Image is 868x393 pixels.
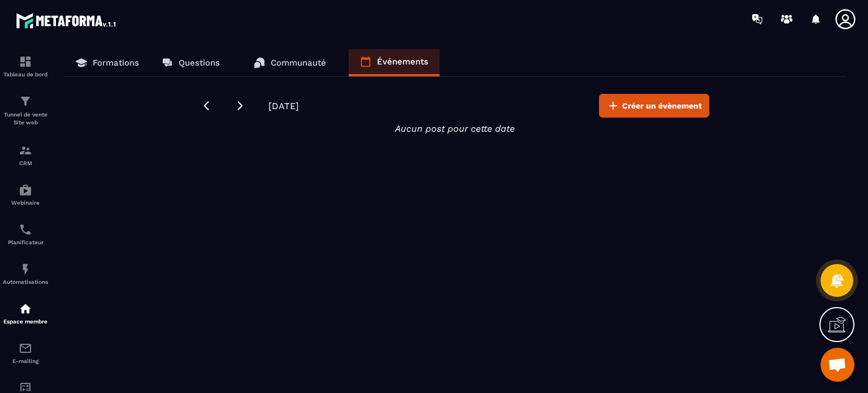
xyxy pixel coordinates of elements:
[64,49,150,76] a: Formations
[242,49,337,76] a: Communauté
[19,342,32,355] img: email
[622,100,702,111] span: Créer un évènement
[3,135,48,175] a: formationformationCRM
[349,49,440,76] a: Événements
[271,58,326,68] p: Communauté
[3,239,48,245] p: Planificateur
[19,55,32,68] img: formation
[19,144,32,157] img: formation
[16,10,118,31] img: logo
[3,293,48,333] a: automationsautomationsEspace membre
[3,86,48,135] a: formationformationTunnel de vente Site web
[268,101,299,111] span: [DATE]
[19,183,32,197] img: automations
[179,58,220,68] p: Questions
[3,200,48,206] p: Webinaire
[3,175,48,214] a: automationsautomationsWebinaire
[3,358,48,364] p: E-mailing
[3,71,48,77] p: Tableau de bord
[3,318,48,325] p: Espace membre
[3,279,48,285] p: Automatisations
[19,94,32,108] img: formation
[3,333,48,373] a: emailemailE-mailing
[3,214,48,254] a: schedulerschedulerPlanificateur
[3,111,48,127] p: Tunnel de vente Site web
[395,123,515,134] i: Aucun post pour cette date
[3,160,48,166] p: CRM
[3,46,48,86] a: formationformationTableau de bord
[19,223,32,236] img: scheduler
[599,94,709,118] button: Créer un évènement
[93,58,139,68] p: Formations
[3,254,48,293] a: automationsautomationsAutomatisations
[377,57,428,67] p: Événements
[19,302,32,316] img: automations
[19,262,32,276] img: automations
[150,49,231,76] a: Questions
[821,348,854,382] div: Ouvrir le chat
